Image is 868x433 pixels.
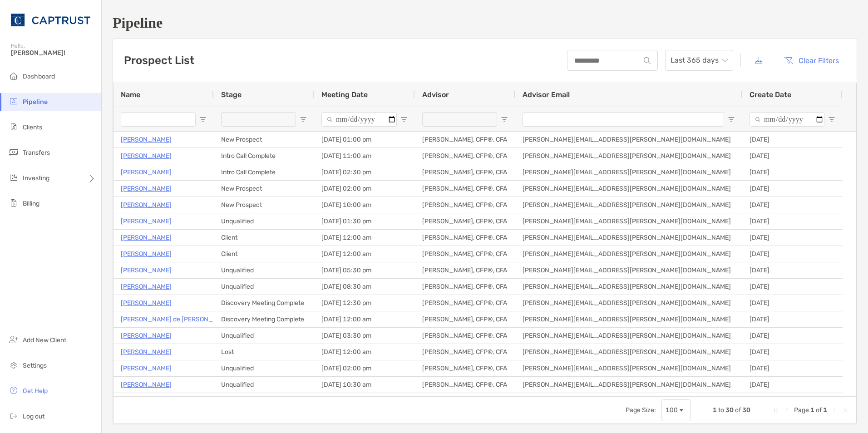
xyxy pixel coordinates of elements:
[314,360,415,376] div: [DATE] 02:00 pm
[8,385,19,396] img: get-help icon
[644,57,651,64] img: input icon
[199,116,207,123] button: Open Filter Menu
[415,393,515,409] div: [PERSON_NAME], CFP®, CFA
[400,116,408,123] button: Open Filter Menu
[515,164,742,180] div: [PERSON_NAME][EMAIL_ADDRESS][PERSON_NAME][DOMAIN_NAME]
[415,164,515,180] div: [PERSON_NAME], CFP®, CFA
[321,90,368,99] span: Meeting Date
[823,406,827,414] span: 1
[8,147,19,157] img: transfers icon
[422,90,449,99] span: Advisor
[794,406,809,414] span: Page
[23,200,39,207] span: Billing
[515,328,742,344] div: [PERSON_NAME][EMAIL_ADDRESS][PERSON_NAME][DOMAIN_NAME]
[121,330,172,341] a: [PERSON_NAME]
[23,174,49,182] span: Investing
[23,73,55,80] span: Dashboard
[816,406,822,414] span: of
[121,363,172,374] a: [PERSON_NAME]
[121,297,172,309] p: [PERSON_NAME]
[742,279,843,295] div: [DATE]
[121,379,172,390] a: [PERSON_NAME]
[221,90,242,99] span: Stage
[8,410,19,421] img: logout icon
[214,197,314,213] div: New Prospect
[671,50,728,70] span: Last 365 days
[121,199,172,211] a: [PERSON_NAME]
[831,407,838,414] div: Next Page
[725,406,734,414] span: 30
[8,121,19,132] img: clients icon
[314,132,415,148] div: [DATE] 01:00 pm
[742,344,843,360] div: [DATE]
[121,134,172,145] a: [PERSON_NAME]
[314,197,415,213] div: [DATE] 10:00 am
[666,406,678,414] div: 100
[742,132,843,148] div: [DATE]
[810,406,814,414] span: 1
[515,311,742,327] div: [PERSON_NAME][EMAIL_ADDRESS][PERSON_NAME][DOMAIN_NAME]
[750,90,791,99] span: Create Date
[214,148,314,164] div: Intro Call Complete
[523,112,724,127] input: Advisor Email Filter Input
[515,246,742,262] div: [PERSON_NAME][EMAIL_ADDRESS][PERSON_NAME][DOMAIN_NAME]
[415,344,515,360] div: [PERSON_NAME], CFP®, CFA
[121,232,172,243] a: [PERSON_NAME]
[415,360,515,376] div: [PERSON_NAME], CFP®, CFA
[515,262,742,278] div: [PERSON_NAME][EMAIL_ADDRESS][PERSON_NAME][DOMAIN_NAME]
[23,413,44,420] span: Log out
[842,407,849,414] div: Last Page
[742,246,843,262] div: [DATE]
[314,279,415,295] div: [DATE] 08:30 am
[214,311,314,327] div: Discovery Meeting Complete
[718,406,724,414] span: to
[214,181,314,197] div: New Prospect
[121,248,172,260] a: [PERSON_NAME]
[742,311,843,327] div: [DATE]
[11,4,90,36] img: CAPTRUST Logo
[8,359,19,370] img: settings icon
[515,197,742,213] div: [PERSON_NAME][EMAIL_ADDRESS][PERSON_NAME][DOMAIN_NAME]
[121,150,172,162] p: [PERSON_NAME]
[23,336,66,344] span: Add New Client
[121,112,196,127] input: Name Filter Input
[8,172,19,183] img: investing icon
[415,328,515,344] div: [PERSON_NAME], CFP®, CFA
[515,377,742,393] div: [PERSON_NAME][EMAIL_ADDRESS][PERSON_NAME][DOMAIN_NAME]
[314,230,415,246] div: [DATE] 12:00 am
[121,183,172,194] a: [PERSON_NAME]
[314,262,415,278] div: [DATE] 05:30 pm
[415,377,515,393] div: [PERSON_NAME], CFP®, CFA
[515,279,742,295] div: [PERSON_NAME][EMAIL_ADDRESS][PERSON_NAME][DOMAIN_NAME]
[121,167,172,178] p: [PERSON_NAME]
[742,328,843,344] div: [DATE]
[501,116,508,123] button: Open Filter Menu
[777,50,846,70] button: Clear Filters
[314,393,415,409] div: [DATE] 12:00 pm
[124,54,194,67] h3: Prospect List
[23,123,42,131] span: Clients
[713,406,717,414] span: 1
[415,279,515,295] div: [PERSON_NAME], CFP®, CFA
[314,181,415,197] div: [DATE] 02:00 pm
[515,344,742,360] div: [PERSON_NAME][EMAIL_ADDRESS][PERSON_NAME][DOMAIN_NAME]
[121,346,172,358] p: [PERSON_NAME]
[772,407,779,414] div: First Page
[23,387,48,395] span: Get Help
[515,230,742,246] div: [PERSON_NAME][EMAIL_ADDRESS][PERSON_NAME][DOMAIN_NAME]
[214,328,314,344] div: Unqualified
[121,265,172,276] a: [PERSON_NAME]
[515,181,742,197] div: [PERSON_NAME][EMAIL_ADDRESS][PERSON_NAME][DOMAIN_NAME]
[515,132,742,148] div: [PERSON_NAME][EMAIL_ADDRESS][PERSON_NAME][DOMAIN_NAME]
[515,213,742,229] div: [PERSON_NAME][EMAIL_ADDRESS][PERSON_NAME][DOMAIN_NAME]
[11,49,96,57] span: [PERSON_NAME]!
[314,295,415,311] div: [DATE] 12:30 pm
[214,279,314,295] div: Unqualified
[121,314,232,325] p: [PERSON_NAME] de [PERSON_NAME]
[314,311,415,327] div: [DATE] 12:00 am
